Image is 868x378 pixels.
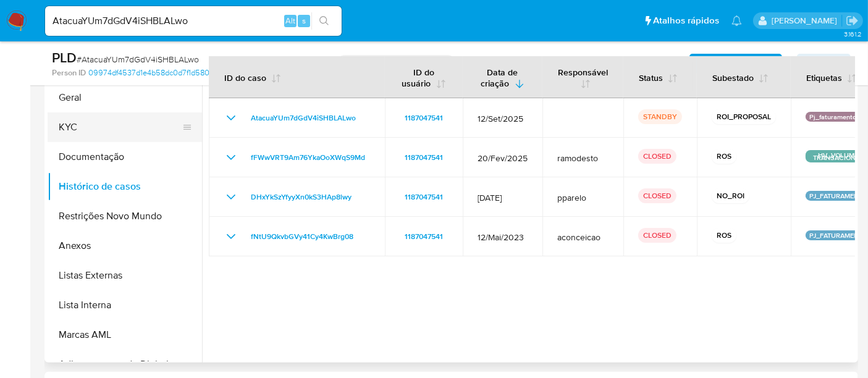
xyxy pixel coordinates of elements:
[689,54,782,73] button: AML Data Collector
[285,15,295,27] span: Alt
[48,83,202,112] button: Geral
[731,15,742,26] a: Notificações
[48,201,202,231] button: Restrições Novo Mundo
[806,54,830,73] span: Ações
[48,261,202,290] button: Listas Externas
[844,29,862,39] span: 3.161.2
[52,48,77,67] b: PLD
[52,67,86,78] b: Person ID
[653,14,719,27] span: Atalhos rápidos
[48,290,202,320] button: Lista Interna
[337,55,455,72] p: STANDBY - ROI PROPOSAL
[45,13,342,29] input: Pesquise usuários ou casos...
[77,53,199,65] span: # AtacuaYUm7dGdV4iSHBLALwo
[88,67,230,78] a: 09974df4537d1e4b58dc0d7f1d580bde
[698,54,773,73] b: AML Data Collector
[797,54,851,73] button: Ações
[846,14,859,27] a: Sair
[311,12,337,30] button: search-icon
[772,15,841,27] p: erico.trevizan@mercadopago.com.br
[48,142,202,172] button: Documentação
[48,172,202,201] button: Histórico de casos
[48,112,192,142] button: KYC
[302,15,306,27] span: s
[48,320,202,350] button: Marcas AML
[48,231,202,261] button: Anexos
